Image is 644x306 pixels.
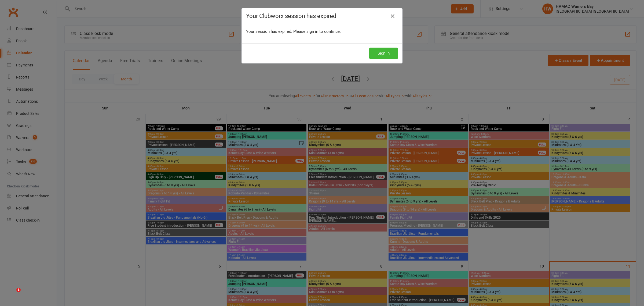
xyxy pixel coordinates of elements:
[246,29,341,34] span: Your session has expired. Please sign in to continue.
[369,48,398,59] button: Sign In
[388,12,397,20] a: Close
[246,13,398,19] h4: Your Clubworx session has expired
[16,288,21,292] span: 1
[5,288,18,301] iframe: Intercom live chat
